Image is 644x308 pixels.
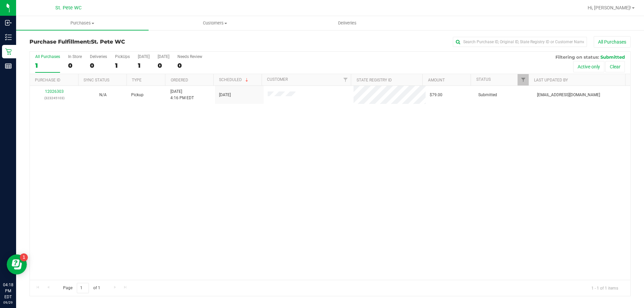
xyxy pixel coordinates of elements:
a: Ordered [171,78,188,82]
span: St. Pete WC [55,5,82,11]
input: Search Purchase ID, Original ID, State Registry ID or Customer Name... [453,37,587,47]
div: 1 [115,62,130,69]
p: (323245103) [34,95,74,101]
a: State Registry ID [357,78,392,82]
p: 04:18 PM EDT [3,282,13,300]
span: Hi, [PERSON_NAME]! [588,5,631,10]
a: Scheduled [219,77,250,82]
span: Submitted [600,54,625,60]
div: 1 [35,62,60,69]
a: Purchases [16,16,149,30]
div: [DATE] [138,54,150,59]
div: Needs Review [177,54,202,59]
button: Clear [605,61,625,72]
a: Filter [340,74,351,85]
button: All Purchases [594,36,631,48]
a: Filter [518,74,529,85]
span: Submitted [478,92,497,98]
span: Page of 1 [57,283,106,293]
span: Filtering on status: [555,54,599,60]
span: Purchases [16,20,149,26]
p: 09/29 [3,300,13,305]
a: Customer [267,77,288,82]
inline-svg: Retail [5,48,12,55]
span: Not Applicable [99,93,107,97]
a: Status [476,77,491,82]
span: Pickup [131,92,144,98]
iframe: Resource center [7,254,27,274]
div: 1 [138,62,150,69]
a: Customers [149,16,281,30]
div: 0 [68,62,82,69]
span: Deliveries [329,20,366,26]
iframe: Resource center unread badge [20,253,28,261]
span: $79.00 [430,92,442,98]
div: Deliveries [90,54,107,59]
input: 1 [77,283,89,293]
div: [DATE] [158,54,169,59]
span: [DATE] [219,92,231,98]
div: 0 [158,62,169,69]
div: In Store [68,54,82,59]
inline-svg: Reports [5,63,12,69]
div: 0 [177,62,202,69]
inline-svg: Inventory [5,34,12,41]
div: All Purchases [35,54,60,59]
button: N/A [99,92,107,98]
div: 0 [90,62,107,69]
span: St. Pete WC [91,39,125,45]
a: 12026303 [45,89,64,94]
span: Customers [149,20,281,26]
span: [DATE] 4:16 PM EDT [170,88,194,101]
a: Last Updated By [534,78,568,82]
a: Sync Status [84,78,109,82]
span: [EMAIL_ADDRESS][DOMAIN_NAME] [537,92,600,98]
a: Type [132,78,142,82]
h3: Purchase Fulfillment: [30,39,230,45]
a: Purchase ID [35,78,60,82]
div: PickUps [115,54,130,59]
a: Amount [428,78,445,82]
inline-svg: Inbound [5,19,12,26]
a: Deliveries [281,16,414,30]
span: 1 - 1 of 1 items [586,283,624,293]
button: Active only [573,61,604,72]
